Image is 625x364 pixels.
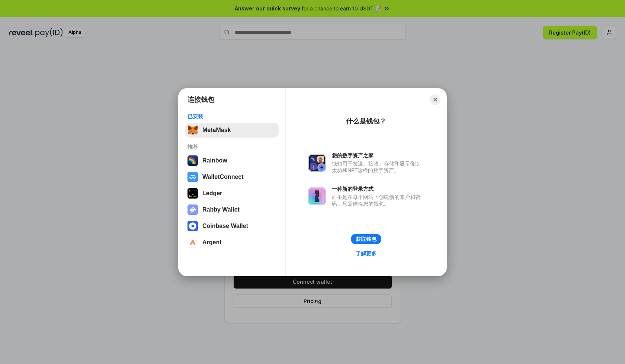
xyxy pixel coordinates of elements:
[185,219,279,233] button: Coinbase Wallet
[185,186,279,201] button: Ledger
[308,187,326,205] img: svg+xml,%3Csvg%20xmlns%3D%22http%3A%2F%2Fwww.w3.org%2F2000%2Fsvg%22%20fill%3D%22none%22%20viewBox...
[351,249,381,258] a: 了解更多
[308,154,326,172] img: svg+xml,%3Csvg%20xmlns%3D%22http%3A%2F%2Fwww.w3.org%2F2000%2Fsvg%22%20fill%3D%22none%22%20viewBox...
[332,186,424,192] div: 一种新的登录方式
[202,206,240,213] div: Rabby Wallet
[185,153,279,168] button: Rainbow
[346,117,386,126] div: 什么是钱包？
[202,174,244,180] div: WalletConnect
[187,172,198,182] img: svg+xml,%3Csvg%20width%3D%2228%22%20height%3D%2228%22%20viewBox%3D%220%200%2028%2028%22%20fill%3D...
[202,239,222,246] div: Argent
[332,194,424,207] div: 而不是在每个网站上创建新的账户和密码，只需连接您的钱包。
[187,95,214,104] h1: 连接钱包
[430,94,440,105] button: Close
[185,202,279,217] button: Rabby Wallet
[202,223,248,229] div: Coinbase Wallet
[356,250,376,257] div: 了解更多
[332,160,424,174] div: 钱包用于发送、接收、存储和显示像以太坊和NFT这样的数字资产。
[187,125,198,135] img: svg+xml,%3Csvg%20fill%3D%22none%22%20height%3D%2233%22%20viewBox%3D%220%200%2035%2033%22%20width%...
[187,144,276,150] div: 推荐
[202,157,227,164] div: Rainbow
[351,234,381,244] button: 获取钱包
[187,155,198,166] img: svg+xml,%3Csvg%20width%3D%22120%22%20height%3D%22120%22%20viewBox%3D%220%200%20120%20120%22%20fil...
[185,170,279,184] button: WalletConnect
[187,204,198,215] img: svg+xml,%3Csvg%20xmlns%3D%22http%3A%2F%2Fwww.w3.org%2F2000%2Fsvg%22%20fill%3D%22none%22%20viewBox...
[187,113,276,120] div: 已安装
[187,188,198,199] img: svg+xml,%3Csvg%20xmlns%3D%22http%3A%2F%2Fwww.w3.org%2F2000%2Fsvg%22%20width%3D%2228%22%20height%3...
[332,152,424,159] div: 您的数字资产之家
[187,237,198,248] img: svg+xml,%3Csvg%20width%3D%2228%22%20height%3D%2228%22%20viewBox%3D%220%200%2028%2028%22%20fill%3D...
[185,235,279,250] button: Argent
[202,127,231,133] div: MetaMask
[202,190,222,197] div: Ledger
[185,123,279,138] button: MetaMask
[187,221,198,231] img: svg+xml,%3Csvg%20width%3D%2228%22%20height%3D%2228%22%20viewBox%3D%220%200%2028%2028%22%20fill%3D...
[356,236,376,242] div: 获取钱包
